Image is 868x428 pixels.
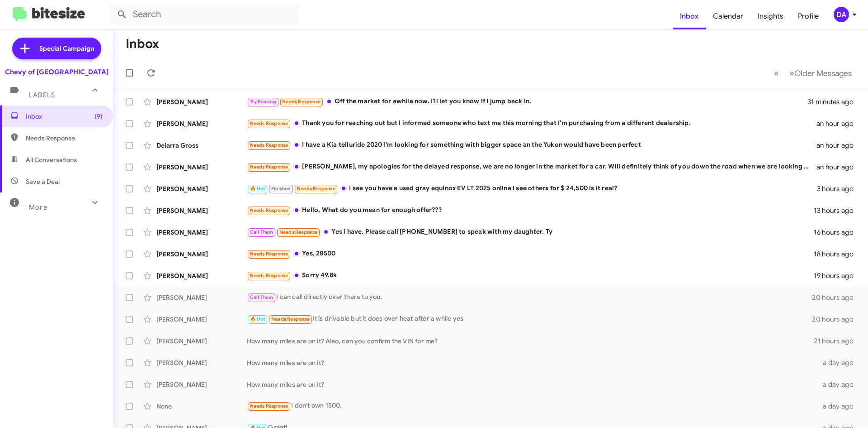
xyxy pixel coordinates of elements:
div: [PERSON_NAME] [156,250,247,259]
div: [PERSON_NAME] [156,228,247,237]
div: It is drivable but it does over heat after a while yes [247,314,812,324]
div: 20 hours ago [812,293,861,302]
div: [PERSON_NAME] [156,163,247,172]
span: Try Pausing [250,99,276,105]
div: [PERSON_NAME] [156,293,247,302]
div: [PERSON_NAME] [156,358,247,367]
span: Needs Response [271,316,310,322]
button: DA [826,7,858,22]
div: [PERSON_NAME] [156,380,247,389]
div: I can call directly over there to you. [247,292,812,303]
span: Needs Response [297,186,335,192]
div: [PERSON_NAME] [156,315,247,324]
span: Needs Response [250,207,288,213]
span: Save a Deal [26,177,60,186]
div: I don't own 1500. [247,401,817,411]
span: (9) [94,112,103,121]
div: Off the market for awhile now. I'll let you know if I jump back in. [247,96,807,107]
span: Needs Response [250,164,288,170]
div: DA [834,7,849,22]
div: How many miles are on it? [247,358,817,367]
button: Next [784,64,857,82]
div: [PERSON_NAME] [156,119,247,128]
div: 19 hours ago [814,271,861,280]
span: All Conversations [26,155,77,164]
a: Special Campaign [12,38,101,59]
span: » [789,67,794,79]
div: Sorry 49.8k [247,270,814,281]
div: Deiarra Gross [156,141,247,150]
span: Call Them [250,294,274,300]
div: 18 hours ago [814,250,861,259]
div: Yes i have. Please call [PHONE_NUMBER] to speak with my daughter. Ty [247,227,814,237]
div: 13 hours ago [814,206,861,215]
div: an hour ago [816,119,861,128]
div: I see you have a used gray equinox EV LT 2025 online I see others for $ 24,500 is it real? [247,183,817,194]
div: 3 hours ago [817,184,861,193]
div: Hello, What do you mean for enough offer??? [247,205,814,216]
div: How many miles are on it? [247,380,817,389]
span: Needs Response [250,403,288,409]
h1: Inbox [126,37,159,51]
div: Yes, 28500 [247,249,814,259]
span: Special Campaign [39,44,94,53]
span: Labels [29,91,55,99]
div: an hour ago [816,163,861,172]
nav: Page navigation example [769,64,857,82]
span: Call Them [250,229,274,235]
span: Needs Response [282,99,321,105]
a: Profile [791,3,826,29]
div: 21 hours ago [814,337,861,346]
span: Needs Response [26,134,103,143]
input: Search [109,4,299,25]
div: 31 minutes ago [807,97,861,106]
div: [PERSON_NAME] [156,206,247,215]
div: I have a Kia telluride 2020 I'm looking for something with bigger space an the Yukon would have b... [247,140,816,150]
div: 16 hours ago [814,228,861,237]
div: [PERSON_NAME] [156,97,247,106]
span: « [774,67,779,79]
div: None [156,402,247,411]
div: Chevy of [GEOGRAPHIC_DATA] [5,67,108,77]
span: Inbox [26,112,103,121]
span: Needs Response [250,273,288,279]
div: a day ago [817,380,861,389]
span: Finished [271,186,291,192]
div: Thank you for reaching out but I informed someone who text me this morning that I'm purchasing fr... [247,118,816,129]
span: More [29,203,47,212]
span: Needs Response [250,251,288,257]
div: 20 hours ago [812,315,861,324]
div: [PERSON_NAME] [156,184,247,193]
span: Needs Response [250,142,288,148]
span: 🔥 Hot [250,316,265,322]
button: Previous [769,64,784,82]
span: 🔥 Hot [250,186,265,192]
div: a day ago [817,358,861,367]
a: Insights [750,3,791,29]
span: Needs Response [279,229,318,235]
a: Inbox [673,3,706,29]
div: [PERSON_NAME], my apologies for the delayed response, we are no longer in the market for a car. W... [247,162,816,172]
div: [PERSON_NAME] [156,271,247,280]
div: How many miles are on it? Also, can you confirm the VIN for me? [247,337,814,346]
a: Calendar [706,3,750,29]
span: Needs Response [250,120,288,126]
div: a day ago [817,402,861,411]
span: Older Messages [794,68,852,78]
div: an hour ago [816,141,861,150]
div: [PERSON_NAME] [156,337,247,346]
